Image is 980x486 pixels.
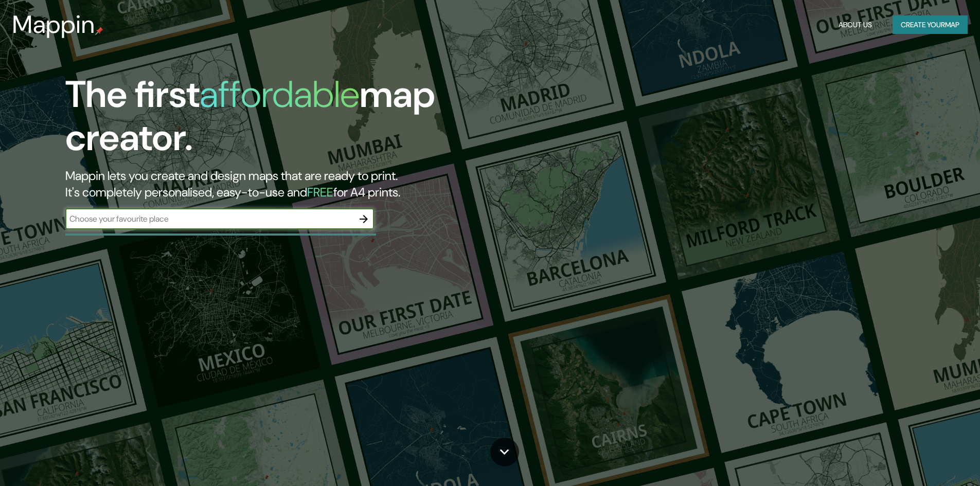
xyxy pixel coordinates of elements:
input: Choose your favourite place [65,213,353,225]
button: About Us [834,15,876,34]
h1: The first map creator. [65,73,556,168]
h2: Mappin lets you create and design maps that are ready to print. It's completely personalised, eas... [65,168,556,201]
img: mappin-pin [95,27,103,35]
h1: affordable [200,70,360,118]
button: Create yourmap [893,15,968,34]
h5: FREE [307,184,333,200]
h3: Mappin [12,10,95,39]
